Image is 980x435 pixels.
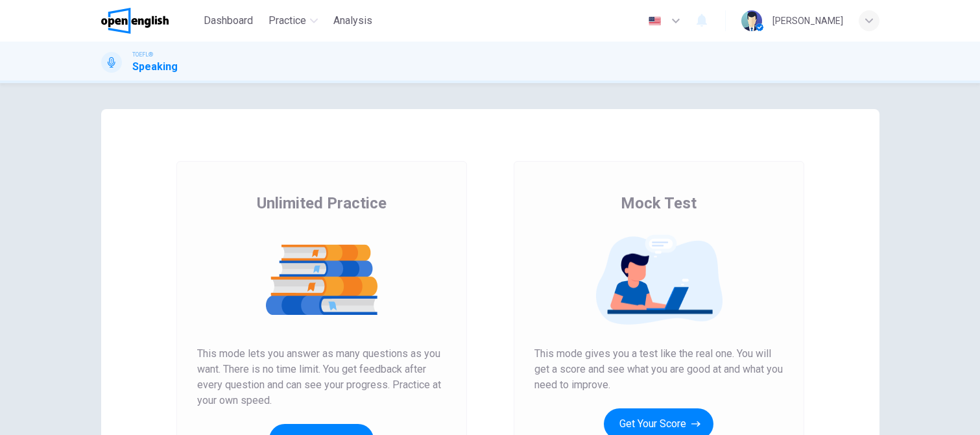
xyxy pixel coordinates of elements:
[101,8,169,34] img: OpenEnglish logo
[621,193,697,214] span: Mock Test
[772,13,843,29] div: [PERSON_NAME]
[257,193,387,214] span: Unlimited Practice
[198,9,258,32] button: Dashboard
[328,9,377,32] button: Analysis
[204,13,253,29] span: Dashboard
[132,59,178,75] h1: Speaking
[647,16,663,26] img: en
[197,346,446,408] span: This mode lets you answer as many questions as you want. There is no time limit. You get feedback...
[741,10,762,31] img: Profile picture
[132,50,153,59] span: TOEFL®
[269,13,306,29] span: Practice
[333,13,372,29] span: Analysis
[101,8,199,34] a: OpenEnglish logo
[263,9,323,32] button: Practice
[534,346,783,393] span: This mode gives you a test like the real one. You will get a score and see what you are good at a...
